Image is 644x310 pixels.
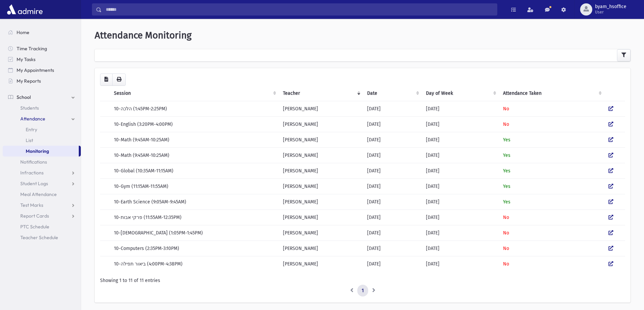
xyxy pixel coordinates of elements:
span: Attendance Monitoring [95,30,192,41]
td: 10-Global (10:35AM-11:15AM) [110,163,279,178]
td: 10-[DEMOGRAPHIC_DATA] (1:05PM-1:45PM) [110,225,279,241]
a: Students [3,103,81,113]
td: No [499,256,604,272]
th: Date: activate to sort column ascending [363,86,422,101]
td: [DATE] [363,147,422,163]
td: Yes [499,147,604,163]
th: Teacher: activate to sort column ascending [279,86,363,101]
td: 10-English (3:20PM-4:00PM) [110,116,279,132]
span: Report Cards [20,213,49,219]
td: [DATE] [363,116,422,132]
span: Meal Attendance [20,191,57,197]
span: Time Tracking [17,46,47,52]
td: 10-Earth Science (9:05AM-9:45AM) [110,194,279,209]
a: Attendance [3,113,81,124]
span: Infractions [20,170,44,176]
span: Student Logs [20,180,48,187]
td: [DATE] [363,132,422,147]
td: No [499,241,604,256]
td: 10-Computers (2:35PM-3:10PM) [110,241,279,256]
td: [DATE] [422,241,499,256]
td: [DATE] [422,116,499,132]
span: My Tasks [17,56,35,62]
a: School [3,92,81,103]
a: Monitoring [3,146,79,157]
td: [DATE] [422,178,499,194]
td: [PERSON_NAME] [279,256,363,272]
a: Time Tracking [3,43,81,54]
a: Student Logs [3,178,81,189]
span: User [595,9,626,15]
td: [DATE] [363,209,422,225]
td: [DATE] [363,101,422,116]
td: 10-Math (9:45AM-10:25AM) [110,147,279,163]
td: No [499,101,604,116]
span: Monitoring [26,148,49,154]
td: [PERSON_NAME] [279,116,363,132]
td: [DATE] [422,225,499,241]
td: [DATE] [422,194,499,209]
a: Home [3,27,81,38]
td: No [499,209,604,225]
a: My Reports [3,76,81,86]
a: Report Cards [3,210,81,221]
span: Test Marks [20,202,43,208]
td: [DATE] [363,225,422,241]
td: [PERSON_NAME] [279,178,363,194]
a: 1 [357,285,368,297]
span: Teacher Schedule [20,234,58,241]
td: Yes [499,132,604,147]
button: Print [112,74,126,86]
span: PTC Schedule [20,224,49,230]
td: [DATE] [363,256,422,272]
td: Yes [499,163,604,178]
td: 10-Math (9:45AM-10:25AM) [110,132,279,147]
td: [PERSON_NAME] [279,101,363,116]
td: Yes [499,178,604,194]
td: [DATE] [363,241,422,256]
td: No [499,116,604,132]
span: School [17,94,31,100]
span: My Appointments [17,67,54,73]
td: 10-ביאור תפילה (4:00PM-4:38PM) [110,256,279,272]
td: [PERSON_NAME] [279,241,363,256]
button: CSV [100,74,113,86]
td: [DATE] [422,209,499,225]
span: Students [20,105,39,111]
td: [PERSON_NAME] [279,225,363,241]
th: Session: activate to sort column ascending [110,86,279,101]
span: Entry [26,126,37,133]
a: Test Marks [3,200,81,210]
td: Yes [499,194,604,209]
a: My Appointments [3,65,81,76]
td: 10-הלכה (1:45PM-2:25PM) [110,101,279,116]
td: [DATE] [363,178,422,194]
img: AdmirePro [5,3,44,16]
a: List [3,135,81,146]
td: [PERSON_NAME] [279,209,363,225]
a: PTC Schedule [3,221,81,232]
td: [DATE] [363,194,422,209]
a: My Tasks [3,54,81,65]
span: byam_hsoffice [595,4,626,9]
td: [DATE] [422,132,499,147]
a: Teacher Schedule [3,232,81,243]
span: List [26,137,33,143]
td: [PERSON_NAME] [279,132,363,147]
td: No [499,225,604,241]
td: [DATE] [422,163,499,178]
th: Attendance Taken: activate to sort column ascending [499,86,604,101]
span: Notifications [20,159,47,165]
th: Day of Week: activate to sort column ascending [422,86,499,101]
td: [PERSON_NAME] [279,147,363,163]
td: [DATE] [422,101,499,116]
td: [DATE] [422,256,499,272]
td: [PERSON_NAME] [279,194,363,209]
input: Search [102,3,497,16]
td: 10-Gym (11:15AM-11:55AM) [110,178,279,194]
div: Showing 1 to 11 of 11 entries [100,277,625,284]
a: Entry [3,124,81,135]
span: Home [17,29,29,35]
span: My Reports [17,78,41,84]
td: [DATE] [363,163,422,178]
